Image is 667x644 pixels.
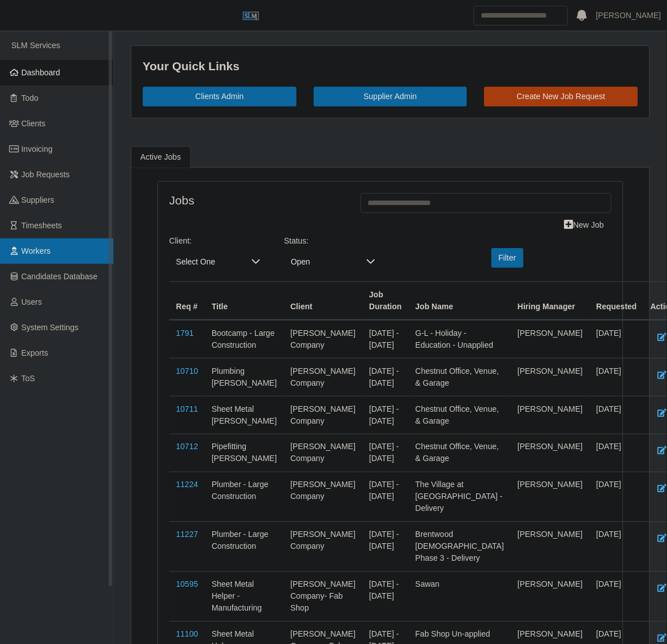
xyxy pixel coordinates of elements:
[511,472,589,522] td: [PERSON_NAME]
[176,366,198,376] a: 10710
[22,170,70,179] span: Job Requests
[22,68,61,77] span: Dashboard
[176,480,198,489] a: 11224
[511,434,589,472] td: [PERSON_NAME]
[284,472,362,522] td: [PERSON_NAME] Company
[511,572,589,621] td: [PERSON_NAME]
[284,522,362,572] td: [PERSON_NAME] Company
[590,282,644,320] th: Requested
[22,221,62,230] span: Timesheets
[22,374,35,383] span: ToS
[284,358,362,396] td: [PERSON_NAME] Company
[22,348,48,357] span: Exports
[409,472,511,522] td: The Village at [GEOGRAPHIC_DATA] - Delivery
[242,7,259,24] img: SLM Logo
[409,396,511,434] td: Chestnut Office, Venue, & Garage
[511,396,589,434] td: [PERSON_NAME]
[474,6,568,25] input: Search
[205,434,284,472] td: Pipefitting [PERSON_NAME]
[590,572,644,621] td: [DATE]
[284,251,360,272] span: Open
[169,193,344,207] h4: Jobs
[590,396,644,434] td: [DATE]
[511,282,589,320] th: Hiring Manager
[205,358,284,396] td: Plumbing [PERSON_NAME]
[22,297,42,306] span: Users
[284,320,362,359] td: [PERSON_NAME] Company
[176,404,198,413] a: 10711
[590,320,644,359] td: [DATE]
[205,472,284,522] td: Plumber - Large Construction
[409,434,511,472] td: Chestnut Office, Venue, & Garage
[143,57,638,75] div: Your Quick Links
[22,246,51,255] span: Workers
[590,358,644,396] td: [DATE]
[590,472,644,522] td: [DATE]
[176,630,198,639] a: 11100
[169,282,205,320] th: Req #
[22,323,79,332] span: System Settings
[205,396,284,434] td: Sheet Metal [PERSON_NAME]
[22,272,98,281] span: Candidates Database
[11,41,60,50] span: SLM Services
[22,195,54,204] span: Suppliers
[284,572,362,621] td: [PERSON_NAME] Company- Fab Shop
[284,235,309,247] label: Status:
[362,472,409,522] td: [DATE] - [DATE]
[22,144,53,153] span: Invoicing
[409,572,511,621] td: Sawan
[409,282,511,320] th: Job Name
[511,358,589,396] td: [PERSON_NAME]
[362,396,409,434] td: [DATE] - [DATE]
[131,146,191,168] a: Active Jobs
[511,320,589,359] td: [PERSON_NAME]
[205,522,284,572] td: Plumber - Large Construction
[284,434,362,472] td: [PERSON_NAME] Company
[176,530,198,539] a: 11227
[143,87,297,106] a: Clients Admin
[22,119,46,128] span: Clients
[362,522,409,572] td: [DATE] - [DATE]
[314,87,468,106] a: Supplier Admin
[176,442,198,451] a: 10712
[284,396,362,434] td: [PERSON_NAME] Company
[557,215,612,235] a: New Job
[596,10,661,22] a: [PERSON_NAME]
[22,93,39,103] span: Todo
[169,251,245,272] span: Select One
[362,572,409,621] td: [DATE] - [DATE]
[409,320,511,359] td: G-L - Holiday - Education - Unapplied
[362,320,409,359] td: [DATE] - [DATE]
[362,434,409,472] td: [DATE] - [DATE]
[205,572,284,621] td: Sheet Metal Helper - Manufacturing
[284,282,362,320] th: Client
[362,282,409,320] th: Job Duration
[176,580,198,589] a: 10595
[205,282,284,320] th: Title
[484,87,638,106] a: Create New Job Request
[491,248,524,268] button: Filter
[205,320,284,359] td: Bootcamp - Large Construction
[169,235,192,247] label: Client:
[409,522,511,572] td: Brentwood [DEMOGRAPHIC_DATA] Phase 3 - Delivery
[409,358,511,396] td: Chestnut Office, Venue, & Garage
[590,522,644,572] td: [DATE]
[362,358,409,396] td: [DATE] - [DATE]
[176,329,194,338] a: 1791
[511,522,589,572] td: [PERSON_NAME]
[590,434,644,472] td: [DATE]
